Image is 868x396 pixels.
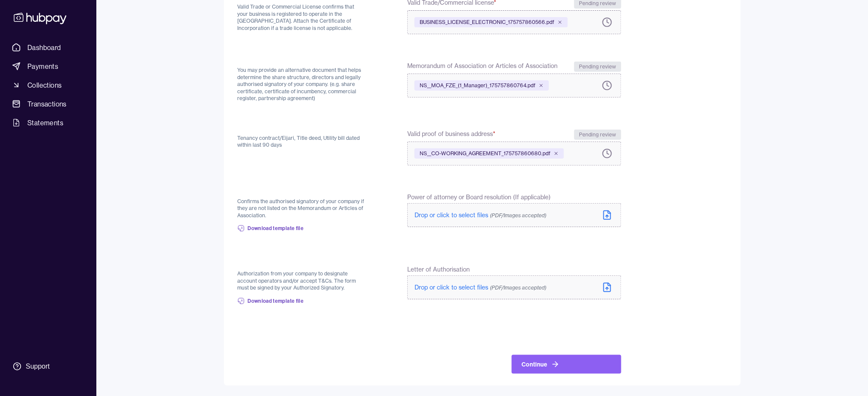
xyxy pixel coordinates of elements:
div: Pending review [574,62,621,72]
p: Authorization from your company to designate account operators and/or accept T&Cs. The form must ... [238,270,367,292]
a: Support [9,358,88,375]
span: Valid proof of business address [407,130,495,140]
span: BUSINESS_LICENSE_ELECTRONIC_175757860566.pdf [420,19,554,26]
span: NS__CO-WORKING_AGREEMENT_175757860680.pdf [420,150,550,157]
span: Statements [27,118,63,128]
a: Collections [9,77,88,93]
div: Support [26,362,50,371]
span: NS__MOA_FZE_(1_Manager)_175757860764.pdf [420,82,535,89]
span: Drop or click to select files [415,211,546,219]
p: Valid Trade or Commercial License confirms that your business is registered to operate in the [GE... [238,3,367,32]
span: (PDF/Images accepted) [490,284,546,291]
span: Memorandum of Association or Articles of Association [407,62,558,72]
span: Payments [27,61,58,71]
span: Letter of Authorisation [407,265,470,274]
a: Download template file [238,292,304,310]
p: You may provide an alternative document that helps determine the share structure, directors and l... [238,67,367,102]
p: Tenancy contract/Eijari, Title deed, Utility bill dated within last 90 days [238,135,367,149]
a: Download template file [238,219,304,238]
span: Dashboard [27,42,61,53]
span: (PDF/Images accepted) [490,212,546,219]
span: Power of attorney or Board resolution (If applicable) [407,193,551,201]
span: Drop or click to select files [415,284,546,291]
a: Statements [9,115,88,130]
p: Confirms the authorised signatory of your company if they are not listed on the Memorandum or Art... [238,198,367,219]
a: Transactions [9,96,88,112]
span: Transactions [27,99,67,109]
span: Download template file [248,298,304,304]
span: Download template file [248,225,304,232]
a: Payments [9,59,88,74]
button: Continue [512,355,621,374]
a: Dashboard [9,40,88,55]
span: Collections [27,80,62,90]
div: Pending review [574,130,621,140]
